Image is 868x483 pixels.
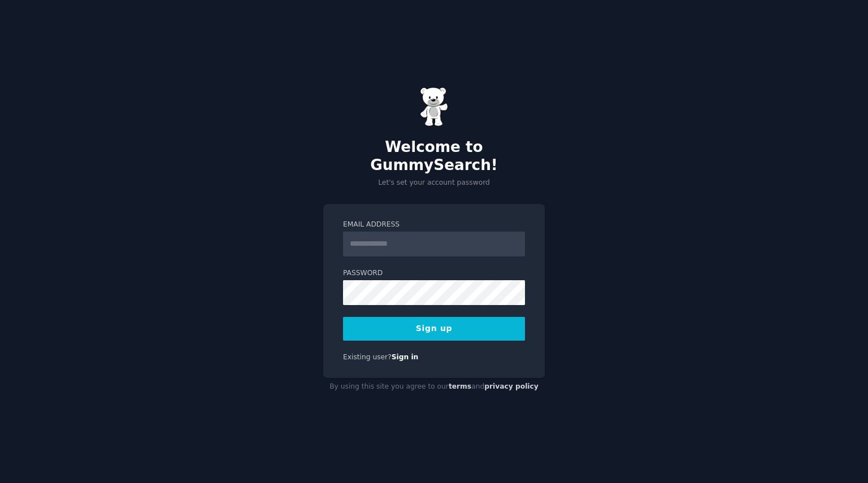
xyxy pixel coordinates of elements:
[323,378,545,396] div: By using this site you agree to our and
[323,138,545,174] h2: Welcome to GummySearch!
[323,178,545,188] p: Let's set your account password
[484,382,539,390] a: privacy policy
[343,220,525,230] label: Email Address
[343,268,525,279] label: Password
[420,87,448,127] img: Gummy Bear
[343,353,392,361] span: Existing user?
[392,353,419,361] a: Sign in
[343,317,525,341] button: Sign up
[449,382,471,390] a: terms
